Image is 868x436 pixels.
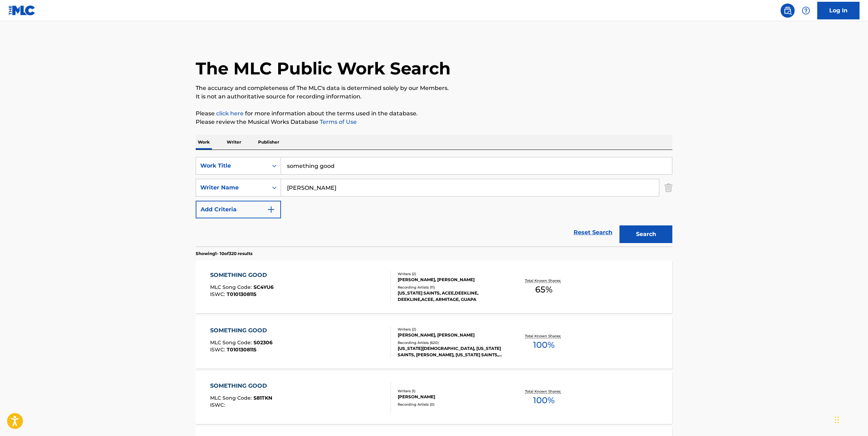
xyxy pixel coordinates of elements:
p: It is not an authoritative source for recording information. [196,92,672,101]
p: The accuracy and completeness of The MLC's data is determined solely by our Members. [196,84,672,92]
div: [PERSON_NAME] [398,394,504,400]
div: Recording Artists ( 0 ) [398,402,504,407]
span: T0101308115 [227,291,256,297]
div: SOMETHING GOOD [210,326,273,335]
div: Writer Name [200,183,264,192]
span: S02306 [253,339,273,346]
span: MLC Song Code : [210,339,253,346]
p: Total Known Shares: [525,389,563,394]
div: Recording Artists ( 620 ) [398,340,504,345]
a: Log In [817,2,860,19]
span: 100 % [533,339,555,351]
span: 100 % [533,394,555,407]
span: T0101308115 [227,346,256,353]
button: Search [619,225,672,243]
span: ISWC : [210,402,227,408]
span: MLC Song Code : [210,395,253,401]
a: Terms of Use [318,119,357,125]
p: Please for more information about the terms used in the database. [196,109,672,118]
div: [US_STATE] SAINTS, ACEE,DEEKLINE, DEEKLINE,ACEE, ARMITAGE, GUAPA [398,290,504,303]
span: ISWC : [210,346,227,353]
div: [US_STATE][DEMOGRAPHIC_DATA], [US_STATE] SAINTS, [PERSON_NAME], [US_STATE] SAINTS, ARMITAGE [398,345,504,358]
span: MLC Song Code : [210,284,253,290]
span: ISWC : [210,291,227,297]
p: Please review the Musical Works Database [196,118,672,126]
div: Work Title [200,162,264,170]
p: Total Known Shares: [525,278,563,283]
div: Recording Artists ( 11 ) [398,285,504,290]
img: MLC Logo [8,5,36,16]
p: Publisher [256,135,281,150]
img: help [802,6,810,15]
div: SOMETHING GOOD [210,271,274,279]
p: Showing 1 - 10 of 320 results [196,250,252,257]
div: Writers ( 1 ) [398,388,504,394]
button: Add Criteria [196,201,281,218]
a: Public Search [781,4,795,18]
p: Writer [225,135,243,150]
span: 65 % [535,283,552,296]
span: S81TKN [253,395,272,401]
div: Writers ( 2 ) [398,271,504,277]
a: SOMETHING GOODMLC Song Code:SC4YU6ISWC:T0101308115Writers (2)[PERSON_NAME], [PERSON_NAME]Recordin... [196,260,672,313]
a: Reset Search [570,225,616,240]
a: SOMETHING GOODMLC Song Code:S02306ISWC:T0101308115Writers (2)[PERSON_NAME], [PERSON_NAME]Recordin... [196,316,672,369]
div: Help [799,4,813,18]
a: SOMETHING GOODMLC Song Code:S81TKNISWC:Writers (1)[PERSON_NAME]Recording Artists (0)Total Known S... [196,371,672,424]
div: Writers ( 2 ) [398,327,504,332]
div: [PERSON_NAME], [PERSON_NAME] [398,277,504,283]
img: search [783,6,792,15]
h1: The MLC Public Work Search [196,58,451,79]
p: Total Known Shares: [525,333,563,339]
a: click here [216,110,244,117]
iframe: Chat Widget [833,402,868,436]
div: SOMETHING GOOD [210,382,272,390]
img: 9d2ae6d4665cec9f34b9.svg [267,205,275,214]
p: Work [196,135,212,150]
form: Search Form [196,157,672,247]
div: [PERSON_NAME], [PERSON_NAME] [398,332,504,338]
span: SC4YU6 [253,284,274,290]
div: Drag [835,409,839,430]
img: Delete Criterion [665,179,672,196]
